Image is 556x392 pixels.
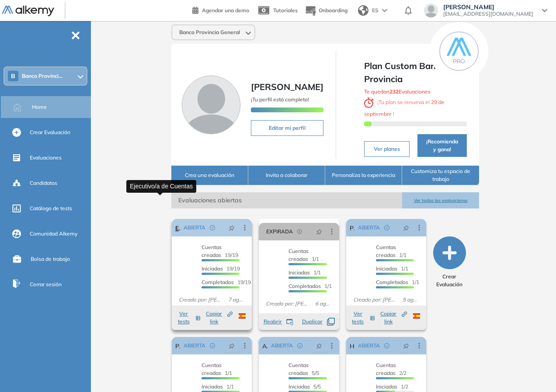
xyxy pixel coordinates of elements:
[364,59,467,86] span: Plan Custom Banco Provincia
[202,383,234,390] span: 1/1
[376,265,408,272] span: 1/1
[30,281,62,288] span: Cerrar sesión
[171,166,248,185] button: Crea una evaluación
[30,179,57,187] span: Candidatos
[202,265,223,272] span: Iniciadas
[175,296,225,304] span: Creado por: [PERSON_NAME]
[182,76,240,134] img: Foto de perfil
[316,228,322,235] span: pushpin
[376,265,397,272] span: Iniciadas
[262,300,312,308] span: Creado por: [PERSON_NAME]
[30,128,70,136] span: Crear Evaluación
[297,229,302,234] span: field-time
[271,342,293,350] span: ABIERTA
[396,221,416,235] button: pushpin
[319,7,347,14] span: Onboarding
[225,296,248,304] span: 7 ago. 2025
[402,192,479,208] button: Ver todas las evaluaciones
[264,318,282,326] span: Reabrir
[376,362,396,376] span: Cuentas creadas
[202,383,223,390] span: Iniciadas
[202,279,234,285] span: Completados
[350,219,354,236] a: Posición de Ejecutivo/a de Cuentas
[202,265,240,272] span: 19/19
[2,6,54,17] img: Logo
[403,224,409,231] span: pushpin
[192,4,249,15] a: Agendar una demo
[248,166,325,185] button: Invita a colaborar
[382,9,387,12] img: arrow
[202,244,238,258] span: 19/19
[176,310,201,326] button: Ver tests
[31,255,70,263] span: Bolsa de trabajo
[358,342,380,350] span: ABIERTA
[202,279,251,285] span: 19/19
[364,97,374,108] img: clock-svg
[443,10,533,17] span: [EMAIL_ADDRESS][DOMAIN_NAME]
[30,205,72,212] span: Catálogo de tests
[202,244,222,258] span: Cuentas creadas
[389,88,399,95] b: 232
[11,73,15,80] span: B
[351,310,375,326] button: Ver tests
[358,224,380,232] span: ABIERTA
[384,225,389,230] span: check-circle
[376,383,397,390] span: Iniciadas
[184,224,205,232] span: ABIERTA
[413,313,420,319] img: ESP
[376,383,408,390] span: 1/2
[309,225,329,239] button: pushpin
[202,362,222,376] span: Cuentas creadas
[396,339,416,353] button: pushpin
[302,318,323,326] span: Duplicar
[305,1,347,20] button: Onboarding
[184,342,205,350] span: ABIERTA
[251,120,323,136] button: Editar mi perfil
[251,96,309,103] span: ¡Tu perfil está completo!
[222,221,241,235] button: pushpin
[32,103,47,111] span: Home
[288,383,310,390] span: Iniciadas
[297,343,302,348] span: check-circle
[443,3,533,10] span: [PERSON_NAME]
[376,362,407,376] span: 2/2
[288,269,321,276] span: 1/1
[205,310,233,326] button: Copiar link
[288,248,319,262] span: 1/1
[430,273,469,288] span: Crear Evaluación
[266,228,293,236] span: EXPIRADA
[430,236,469,288] button: Crear Evaluación
[30,154,62,162] span: Evaluaciones
[376,279,419,285] span: 1/1
[288,362,309,376] span: Cuentas creadas
[379,310,407,326] button: Copiar link
[262,337,267,354] a: Actitud Comercializadora V2
[309,339,329,353] button: pushpin
[288,383,321,390] span: 5/5
[210,343,215,348] span: check-circle
[358,5,368,16] img: world
[30,230,77,238] span: Comunidad Alkemy
[273,7,298,14] span: Tutoriales
[312,300,335,308] span: 6 ago. 2025
[202,362,232,376] span: 1/1
[350,337,354,354] a: Habilidad Analítica
[239,313,246,319] img: ESP
[364,99,445,117] span: ¡ Tu plan se renueva el !
[264,318,293,326] button: Reabrir
[403,342,409,349] span: pushpin
[229,224,235,231] span: pushpin
[302,318,335,326] button: Duplicar
[376,279,408,285] span: Completados
[288,362,319,376] span: 5/5
[417,134,467,157] button: ¡Recomienda y gana!
[350,296,399,304] span: Creado por: [PERSON_NAME]
[288,248,309,262] span: Cuentas creadas
[399,296,423,304] span: 5 ago. 2025
[175,219,180,236] a: Ejecutivo/a de Cuentas
[171,192,402,208] span: Evaluaciones abiertas
[364,141,410,157] button: Ver planes
[22,73,63,80] span: Banco Provinci...
[372,7,379,14] span: ES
